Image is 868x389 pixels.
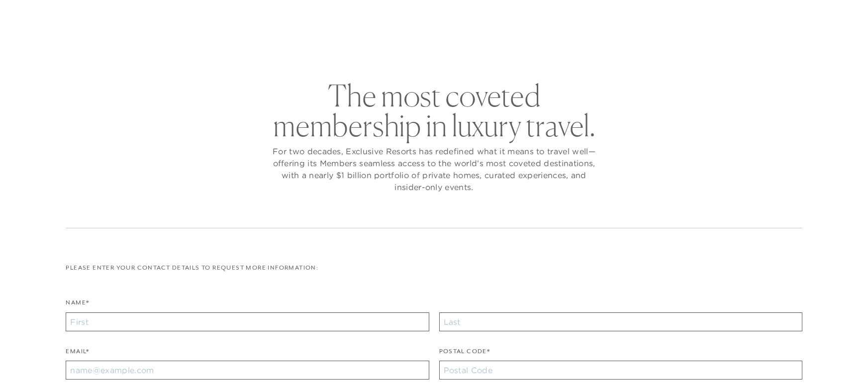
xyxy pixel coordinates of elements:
[411,32,473,61] a: Membership
[36,11,80,20] a: Get Started
[270,81,598,140] h2: The most coveted membership in luxury travel.
[757,11,806,20] a: Member Login
[439,361,802,380] input: Postal Code
[66,361,429,380] input: name@example.com
[439,312,802,331] input: Last
[66,263,802,273] p: Please enter your contact details to request more information:
[487,32,548,61] a: Community
[270,145,598,193] p: For two decades, Exclusive Resorts has redefined what it means to travel well—offering its Member...
[66,312,429,331] input: First
[66,347,89,361] label: Email*
[439,347,490,361] label: Postal Code*
[320,32,396,61] a: The Collection
[66,298,89,312] label: Name*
